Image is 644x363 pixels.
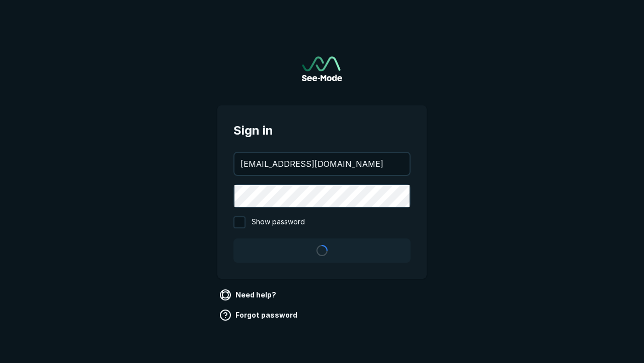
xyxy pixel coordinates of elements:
span: Show password [252,216,305,228]
span: Sign in [233,122,411,140]
img: See-Mode Logo [302,56,342,81]
a: Need help? [217,287,280,303]
a: Forgot password [217,307,301,323]
a: Go to sign in [302,56,342,81]
input: your@email.com [234,153,410,175]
